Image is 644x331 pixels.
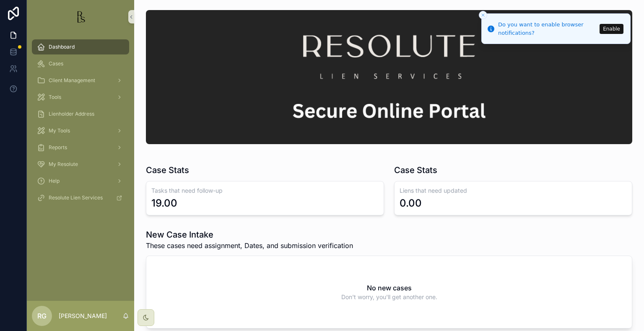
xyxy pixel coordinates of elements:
div: Do you want to enable browser notifications? [498,21,597,37]
a: Client Management [32,73,129,88]
h2: No new cases [367,283,412,293]
span: Don't worry, you'll get another one. [341,293,437,301]
span: Cases [49,60,63,67]
a: Lienholder Address [32,106,129,122]
span: Dashboard [49,44,75,50]
h3: Liens that need updated [400,186,627,195]
span: These cases need assignment, Dates, and submission verification [146,240,353,251]
h1: Case Stats [394,164,437,176]
a: Help [32,173,129,189]
button: Close toast [479,11,487,19]
a: Reports [32,140,129,155]
div: 0.00 [400,197,422,210]
span: Client Management [49,77,95,84]
a: Dashboard [32,39,129,54]
span: Resolute Lien Services [49,194,103,201]
p: [PERSON_NAME] [59,312,107,320]
span: Lienholder Address [49,111,94,117]
h3: Tasks that need follow-up [151,186,379,195]
a: My Resolute [32,157,129,172]
span: My Resolute [49,161,78,168]
a: Resolute Lien Services [32,190,129,205]
span: Reports [49,144,67,151]
span: My Tools [49,127,70,134]
a: Cases [32,56,129,71]
div: 19.00 [151,197,177,210]
img: App logo [74,10,87,23]
a: Tools [32,90,129,105]
span: RG [37,311,47,321]
h1: Case Stats [146,164,189,176]
span: Tools [49,94,61,101]
a: My Tools [32,123,129,138]
h1: New Case Intake [146,229,353,240]
span: Help [49,178,60,184]
div: scrollable content [27,34,134,216]
button: Enable [600,24,623,34]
